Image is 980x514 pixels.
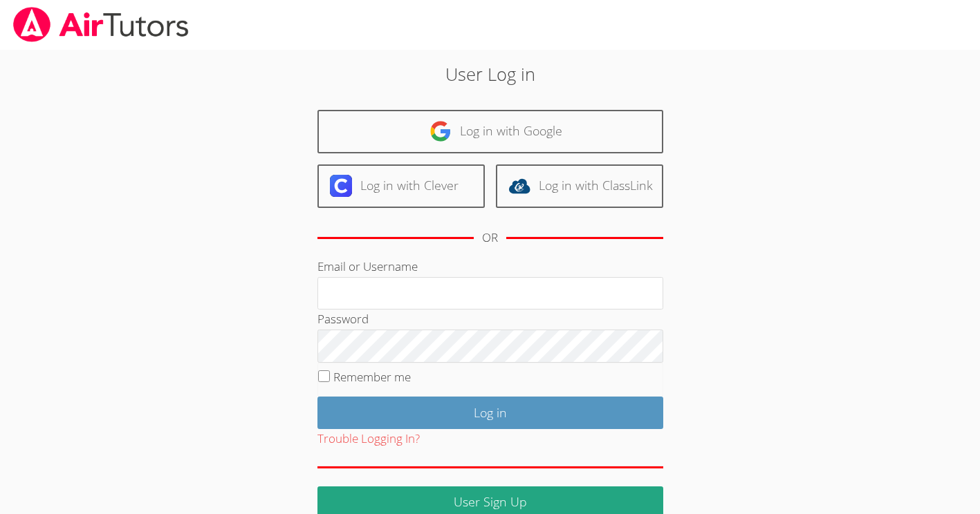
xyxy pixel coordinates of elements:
a: Log in with Google [317,110,663,153]
img: classlink-logo-d6bb404cc1216ec64c9a2012d9dc4662098be43eaf13dc465df04b49fa7ab582.svg [508,175,530,197]
button: Trouble Logging In? [317,429,420,449]
a: Log in with Clever [317,164,485,208]
img: clever-logo-6eab21bc6e7a338710f1a6ff85c0baf02591cd810cc4098c63d3a4b26e2feb20.svg [330,175,352,197]
img: airtutors_banner-c4298cdbf04f3fff15de1276eac7730deb9818008684d7c2e4769d2f7ddbe033.png [12,7,190,42]
img: google-logo-50288ca7cdecda66e5e0955fdab243c47b7ad437acaf1139b6f446037453330a.svg [429,120,452,142]
a: Log in with ClassLink [496,164,663,208]
div: OR [482,228,498,248]
input: Log in [317,397,663,429]
label: Email or Username [317,258,418,274]
label: Password [317,311,369,327]
label: Remember me [333,369,411,385]
h2: User Log in [225,61,755,87]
